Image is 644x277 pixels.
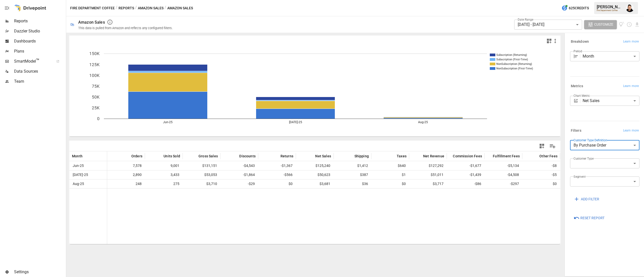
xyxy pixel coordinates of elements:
div: / [165,5,166,11]
span: $51,011 [430,170,444,179]
button: Francisco Sanchez [623,1,637,15]
div: / [116,5,117,11]
span: -$5 [551,170,557,179]
span: Month [72,154,83,159]
text: Subscription (Returning) [496,53,527,57]
text: [DATE]-25 [289,120,302,124]
span: Learn more [623,128,639,133]
span: -$8 [551,161,557,170]
span: -$566 [283,170,293,179]
label: Customer Type [574,156,594,161]
text: 50K [92,95,100,100]
button: 625Credits [559,4,591,13]
span: -$297 [509,179,520,188]
span: -$4,508 [506,170,520,179]
button: Reports [118,5,134,11]
h6: Filters [571,128,581,133]
span: 7,578 [132,161,142,170]
text: 75K [92,84,100,89]
span: Customize [594,21,613,28]
span: $50,623 [317,170,331,179]
span: Settings [14,269,65,275]
button: Schedule report [626,22,632,27]
span: -$4,543 [242,161,256,170]
span: Dazzler Studio [14,28,65,34]
label: Chart Metric [574,94,590,98]
span: Net Revenue [423,154,444,159]
span: -$29 [247,179,256,188]
text: Jun-25 [163,120,173,124]
span: 275 [173,179,180,188]
text: 125K [89,62,100,67]
span: $36 [361,179,369,188]
button: Customize [584,20,617,29]
div: [DATE] - [DATE] [514,20,582,30]
button: Manage Columns [547,141,558,152]
text: Aug-25 [418,120,428,124]
span: Net Sales [315,154,331,159]
text: 100K [89,73,100,78]
div: Amazon Sales [78,20,105,25]
span: $1 [401,170,407,179]
span: Team [14,78,65,84]
span: Returns [280,154,293,159]
span: Plans [14,48,65,54]
span: -$1,864 [242,170,256,179]
text: NonSubscription (Returning) [496,62,532,66]
span: $387 [359,170,369,179]
button: Reset Report [570,214,608,223]
span: Data Sources [14,68,65,74]
label: Date Range [518,17,533,22]
span: 3,433 [170,170,180,179]
span: 9,001 [170,161,180,170]
span: Reports [14,18,65,24]
span: 625 Credits [569,5,589,11]
span: Learn more [623,39,639,44]
span: Discounts [239,154,256,159]
span: $0 [401,179,407,188]
span: $0 [288,179,293,188]
span: -$5,134 [506,161,520,170]
div: A chart. [69,46,560,136]
span: $131,151 [202,161,218,170]
span: Orders [131,154,142,159]
button: Fire Department Coffee [70,5,115,11]
span: -$86 [473,179,482,188]
div: By Purchase Order [570,140,639,150]
span: [DATE]-25 [72,170,89,179]
h6: Breakdown [571,39,589,44]
span: Shipping [354,154,369,159]
button: ADD FILTER [570,195,603,204]
span: Taxes [397,154,407,159]
img: Francisco Sanchez [626,4,634,12]
span: Learn more [623,84,639,89]
div: This data is pulled from Amazon and reflects any configured filters. [78,26,173,30]
label: Customer Type Definition [574,138,607,142]
span: SmartModel [14,58,51,64]
h6: Metrics [571,83,583,89]
span: Jun-25 [72,161,85,170]
span: 2,890 [132,170,142,179]
span: $127,292 [428,161,444,170]
text: 25K [92,105,100,110]
label: Segment [574,174,585,179]
div: Month [583,51,639,61]
button: Amazon Sales [138,5,164,11]
div: [PERSON_NAME] [597,5,623,9]
span: $3,681 [319,179,331,188]
span: 248 [135,179,142,188]
span: -$1,439 [469,170,482,179]
button: View documentation [619,20,625,29]
span: ™ [36,58,39,64]
span: Reset Report [580,215,605,221]
span: Commission Fees [453,154,482,159]
span: Dashboards [14,38,65,44]
span: Other Fees [539,154,557,159]
span: Units Sold [164,154,180,159]
text: Subscription (First-Time) [496,58,528,61]
div: Net Sales [583,96,639,106]
text: 0 [97,116,100,121]
span: $0 [552,179,557,188]
span: -$1,367 [280,161,293,170]
div: / [135,5,137,11]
